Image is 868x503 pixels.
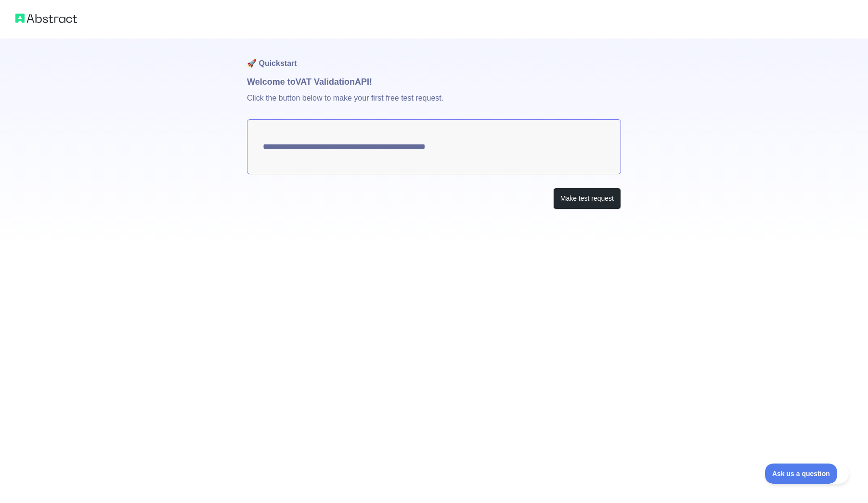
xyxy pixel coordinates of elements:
[765,464,849,484] iframe: Toggle Customer Support
[247,89,621,119] p: Click the button below to make your first free test request.
[247,39,621,75] h1: 🚀 Quickstart
[15,12,77,25] img: Abstract logo
[247,75,621,89] h1: Welcome to VAT Validation API!
[553,188,621,209] button: Make test request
